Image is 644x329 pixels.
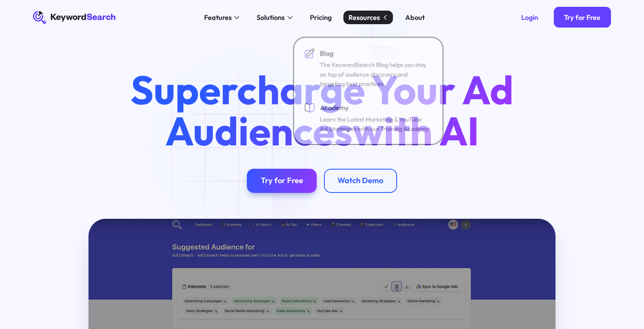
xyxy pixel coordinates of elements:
[320,103,430,113] div: Academy
[554,7,611,28] a: Try for Free
[299,97,437,139] a: AcademyLearn the Latest Marketing & YouTube Ad Strategies with our Training Academy
[511,7,548,28] a: Login
[293,36,443,145] nav: Resources
[261,176,303,186] div: Try for Free
[257,12,285,23] div: Solutions
[247,169,317,193] a: Try for Free
[204,12,232,23] div: Features
[400,11,430,25] a: About
[405,12,425,23] div: About
[320,114,430,134] div: Learn the Latest Marketing & YouTube Ad Strategies with our Training Academy
[337,176,383,186] div: Watch Demo
[564,13,600,22] div: Try for Free
[521,13,538,22] div: Login
[114,69,529,151] h1: Supercharge Your Ad Audiences
[320,60,430,89] div: The KeywordSearch Blog helps you stay on top of audience discovery and targeting best practices.
[310,12,332,23] div: Pricing
[299,43,437,94] a: BlogThe KeywordSearch Blog helps you stay on top of audience discovery and targeting best practices.
[304,11,337,25] a: Pricing
[348,12,380,23] div: Resources
[320,48,430,59] div: Blog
